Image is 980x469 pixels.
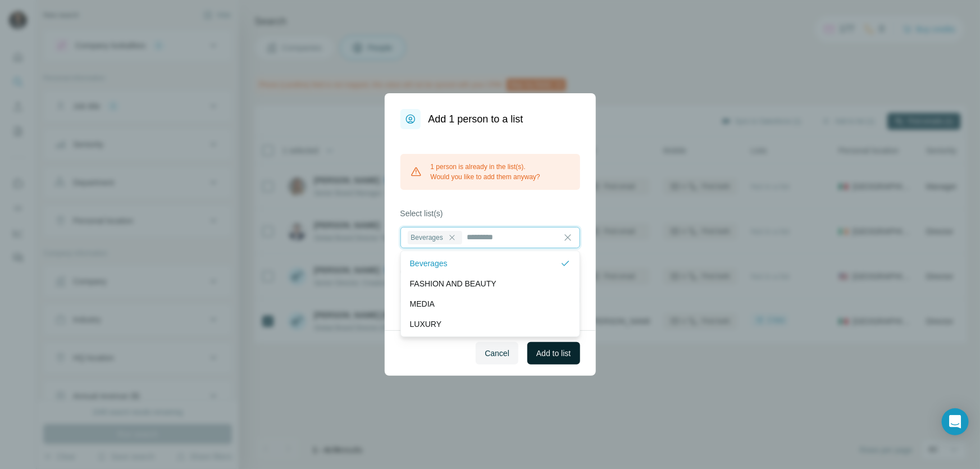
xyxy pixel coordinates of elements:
span: Add to list [536,348,571,359]
div: Beverages [408,231,462,244]
p: LUXURY [410,318,442,330]
button: Cancel [476,342,518,365]
button: Add to list [527,342,580,365]
p: MEDIA [410,298,435,309]
p: Beverages [410,258,448,269]
span: Cancel [485,348,509,359]
label: Select list(s) [400,208,580,219]
div: 1 person is already in the list(s). Would you like to add them anyway? [400,154,580,190]
div: Open Intercom Messenger [942,408,969,435]
h1: Add 1 person to a list [429,111,523,127]
p: FASHION AND BEAUTY [410,278,496,289]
